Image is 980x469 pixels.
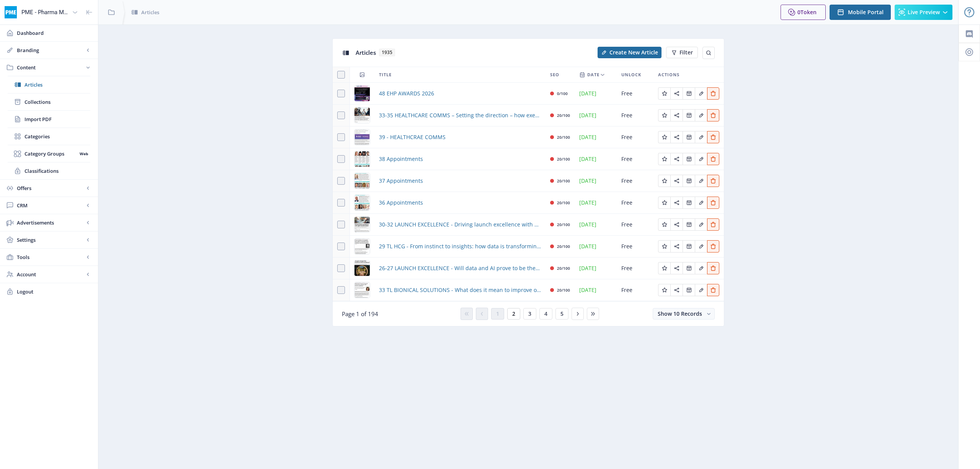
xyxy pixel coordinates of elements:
a: Edit page [670,111,683,118]
td: Free [617,170,653,192]
a: Edit page [683,155,695,162]
span: 4 [544,311,547,317]
a: 48 EHP AWARDS 2026 [379,89,434,98]
span: Actions [658,70,679,79]
a: Classifications [8,162,90,179]
a: Edit page [707,111,719,118]
span: Unlock [621,70,641,79]
div: 20/100 [557,198,570,207]
td: Free [617,192,653,214]
img: 295748.jpg [354,130,370,145]
app-collection-view: Articles [332,38,724,326]
a: 33 TL BIONICAL SOLUTIONS - What does it mean to improve outcomes for patients with chronic condit... [379,285,541,295]
span: Settings [17,236,84,244]
td: Free [617,83,653,105]
a: Edit page [670,177,683,184]
span: 1 [496,311,499,317]
a: Edit page [695,133,707,140]
td: [DATE] [575,105,617,126]
span: Offers [17,184,84,192]
span: Tools [17,253,84,261]
a: Edit page [683,286,695,293]
a: Edit page [707,220,719,228]
img: 295742.jpg [354,239,370,254]
a: Import PDF [8,111,90,128]
span: 33-35 HEALTHCARE COMMS – Setting the direction – how exemplary brand teams brief their agency par... [379,111,541,120]
a: Edit page [658,177,670,184]
a: 26-27 LAUNCH EXCELLENCE - Will data and AI prove to be the game-changer that transforms launch ex... [379,264,541,273]
a: 39 - HEALTHCRAE COMMS [379,133,446,142]
span: Collections [24,98,90,106]
a: Edit page [683,111,695,118]
span: CRM [17,202,84,209]
span: SEO [550,70,559,79]
span: Account [17,271,84,278]
a: Edit page [707,177,719,184]
div: 20/100 [557,285,570,295]
span: Import PDF [24,115,90,123]
td: Free [617,279,653,301]
a: 36 Appointments [379,198,423,207]
a: Edit page [658,198,670,206]
img: 295751.jpg [354,86,370,101]
a: Edit page [695,177,707,184]
span: 1935 [379,49,395,56]
span: 3 [528,311,531,317]
a: Edit page [683,89,695,97]
a: Edit page [695,264,707,271]
td: [DATE] [575,148,617,170]
span: Branding [17,46,84,54]
span: Mobile Portal [848,9,884,15]
button: 3 [523,308,536,320]
td: [DATE] [575,126,617,148]
img: 295741.jpg [354,261,370,276]
a: Edit page [707,198,719,206]
span: Create New Article [609,49,658,56]
button: 5 [555,308,568,320]
img: 295746.jpg [354,173,370,189]
span: 29 TL HCG - From instinct to insights: how data is transforming medical communications [379,242,541,251]
span: Page 1 of 194 [342,310,378,318]
a: Edit page [695,286,707,293]
td: [DATE] [575,214,617,236]
td: [DATE] [575,257,617,279]
div: 20/100 [557,111,570,120]
img: 295744.jpg [354,217,370,232]
a: Edit page [695,220,707,228]
button: 2 [507,308,520,320]
a: Edit page [670,242,683,249]
img: properties.app_icon.png [5,6,17,18]
a: Edit page [658,111,670,118]
a: New page [593,47,661,58]
span: Token [800,8,817,16]
a: Edit page [707,264,719,271]
a: 37 Appointments [379,176,423,185]
a: Edit page [658,286,670,293]
td: [DATE] [575,236,617,257]
a: Collections [8,93,90,110]
button: 0Token [781,5,826,20]
a: Category GroupsWeb [8,145,90,162]
img: 295747.jpg [354,151,370,167]
a: Edit page [670,155,683,162]
a: Edit page [707,89,719,97]
a: Edit page [670,264,683,271]
div: 20/100 [557,220,570,229]
a: 38 Appointments [379,154,423,164]
a: Edit page [658,89,670,97]
span: Show 10 Records [658,310,702,317]
a: Edit page [670,220,683,228]
button: Mobile Portal [830,5,891,20]
td: [DATE] [575,192,617,214]
div: 20/100 [557,264,570,273]
span: Articles [141,8,159,16]
a: 30-32 LAUNCH EXCELLENCE - Driving launch excellence with agile transformation [379,220,541,229]
td: Free [617,236,653,257]
span: Category Groups [24,150,77,157]
span: Title [379,70,392,79]
td: Free [617,105,653,126]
